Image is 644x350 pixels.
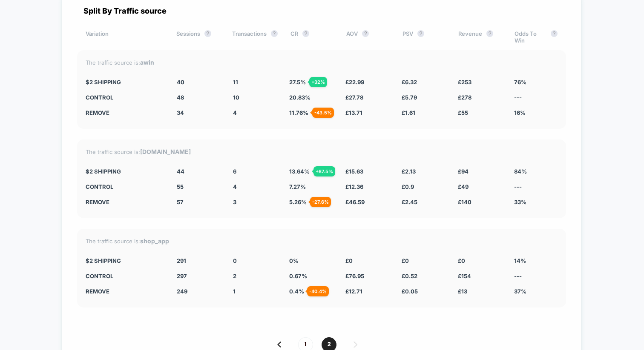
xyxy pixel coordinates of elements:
[86,94,164,101] div: CONTROL
[514,79,558,85] div: 76%
[177,288,187,295] span: 249
[402,94,417,101] span: £ 5.79
[289,257,299,264] span: 0 %
[140,148,191,155] strong: [DOMAIN_NAME]
[402,273,417,279] span: £ 0.52
[346,30,389,44] div: AOV
[402,288,418,295] span: £ 0.05
[514,109,558,116] div: 16%
[86,109,164,116] div: Remove
[345,273,364,279] span: £ 76.95
[345,288,362,295] span: £ 12.71
[289,79,306,85] span: 27.5 %
[345,109,362,116] span: £ 13.71
[345,168,363,175] span: £ 15.63
[514,257,558,264] div: 14%
[86,183,164,190] div: CONTROL
[277,341,281,347] img: pagination back
[86,59,558,66] div: The traffic source is:
[140,237,169,245] strong: shop_app
[86,199,164,205] div: Remove
[458,168,469,175] span: £ 94
[177,257,186,264] span: 291
[307,286,329,296] div: - 40.4 %
[514,168,558,175] div: 84%
[345,199,365,205] span: £ 46.59
[514,199,558,205] div: 33%
[233,168,236,175] span: 6
[233,257,237,264] span: 0
[458,79,471,85] span: £ 253
[233,109,237,116] span: 4
[514,183,558,190] div: ---
[345,183,363,190] span: £ 12.36
[177,183,184,190] span: 55
[402,30,446,44] div: PSV
[402,79,417,85] span: £ 6.32
[313,166,335,176] div: + 87.5 %
[458,288,467,295] span: £ 13
[302,30,309,37] button: ?
[514,288,558,295] div: 37%
[86,288,164,295] div: Remove
[402,183,414,190] span: £ 0.9
[486,30,493,37] button: ?
[232,30,278,44] div: Transactions
[233,183,237,190] span: 4
[271,30,278,37] button: ?
[362,30,369,37] button: ?
[310,197,331,207] div: - 27.6 %
[86,79,164,85] div: $2 Shipping
[86,257,164,264] div: $2 Shipping
[458,273,471,279] span: £ 154
[289,288,304,295] span: 0.4 %
[177,109,184,116] span: 34
[402,257,409,264] span: £ 0
[514,273,558,279] div: ---
[458,30,501,44] div: Revenue
[177,94,184,101] span: 48
[86,273,164,279] div: CONTROL
[86,30,164,44] div: Variation
[417,30,424,37] button: ?
[176,30,219,44] div: Sessions
[402,109,415,116] span: £ 1.61
[289,94,310,101] span: 20.83 %
[140,59,154,66] strong: awin
[289,199,307,205] span: 5.26 %
[86,168,164,175] div: $2 Shipping
[233,94,239,101] span: 10
[514,94,558,101] div: ---
[289,168,310,175] span: 13.64 %
[458,183,469,190] span: £ 49
[233,273,236,279] span: 2
[458,199,471,205] span: £ 140
[458,109,468,116] span: £ 55
[402,168,416,175] span: £ 2.13
[402,199,417,205] span: £ 2.45
[233,199,236,205] span: 3
[515,30,558,44] div: Odds To Win
[312,108,334,118] div: - 43.5 %
[345,257,353,264] span: £ 0
[289,273,307,279] span: 0.67 %
[290,30,333,44] div: CR
[458,257,465,264] span: £ 0
[204,30,211,37] button: ?
[86,237,558,245] div: The traffic source is:
[345,94,363,101] span: £ 27.78
[177,199,184,205] span: 57
[458,94,471,101] span: £ 278
[86,148,558,155] div: The traffic source is:
[177,273,187,279] span: 297
[289,183,306,190] span: 7.27 %
[289,109,308,116] span: 11.76 %
[233,288,236,295] span: 1
[177,168,184,175] span: 44
[233,79,238,85] span: 11
[77,6,566,15] div: Split By Traffic source
[345,79,364,85] span: £ 22.99
[551,30,558,37] button: ?
[177,79,184,85] span: 40
[309,77,327,87] div: + 32 %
